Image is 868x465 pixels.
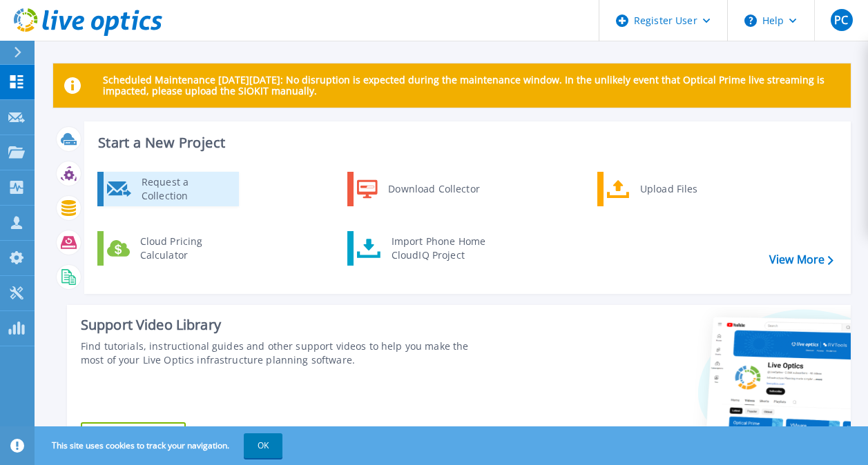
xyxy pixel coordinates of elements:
[81,316,488,334] div: Support Video Library
[633,175,735,203] div: Upload Files
[81,339,488,367] div: Find tutorials, instructional guides and other support videos to help you make the most of your L...
[133,235,235,262] div: Cloud Pricing Calculator
[347,172,489,206] a: Download Collector
[97,172,239,206] a: Request a Collection
[97,231,239,266] a: Cloud Pricing Calculator
[103,75,840,97] p: Scheduled Maintenance [DATE][DATE]: No disruption is expected during the maintenance window. In t...
[834,14,848,26] span: PC
[135,175,235,203] div: Request a Collection
[81,422,186,450] a: Explore Now!
[385,235,492,262] div: Import Phone Home CloudIQ Project
[769,253,833,266] a: View More
[244,433,282,458] button: OK
[597,172,739,206] a: Upload Files
[381,175,485,203] div: Download Collector
[98,135,833,150] h3: Start a New Project
[38,433,282,458] span: This site uses cookies to track your navigation.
